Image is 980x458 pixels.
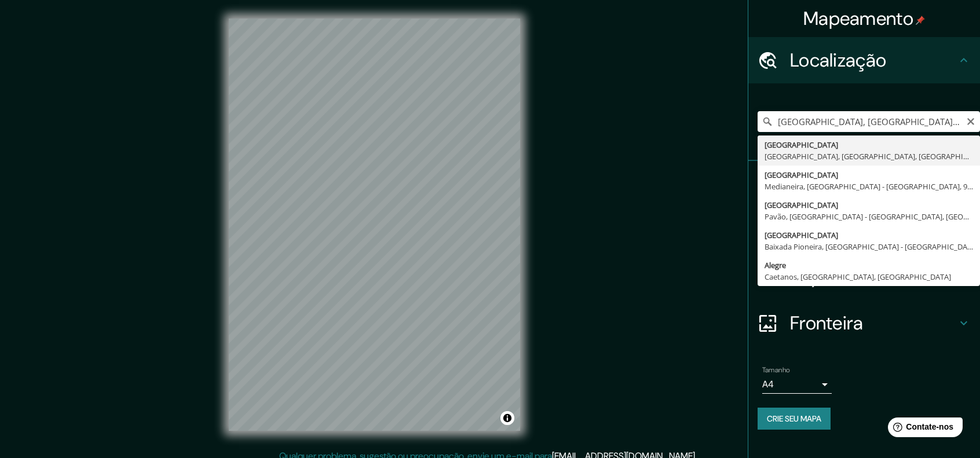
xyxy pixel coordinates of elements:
div: Estilo [748,207,980,254]
font: A4 [762,378,774,390]
font: Fronteira [790,311,864,335]
iframe: Iniciador de widget de ajuda [877,413,967,445]
font: [GEOGRAPHIC_DATA] [765,200,838,210]
img: pin-icon.png [916,16,925,25]
canvas: Mapa [229,19,520,431]
font: Alegre [765,260,786,270]
button: Crie seu mapa [758,408,831,430]
div: Fronteira [748,300,980,346]
div: Localização [748,37,980,83]
font: Mapeamento [803,6,913,31]
div: Layout [748,254,980,300]
div: A4 [762,375,832,394]
font: [GEOGRAPHIC_DATA] [765,140,838,150]
button: Alternar atribuição [500,411,514,425]
font: [GEOGRAPHIC_DATA] [765,170,838,180]
input: Escolha sua cidade ou área [758,111,980,132]
font: Localização [790,48,886,72]
font: Tamanho [762,365,790,375]
button: Claro [966,115,975,126]
div: Alfinetes [748,161,980,207]
font: Crie seu mapa [767,413,821,424]
font: Caetanos, [GEOGRAPHIC_DATA], [GEOGRAPHIC_DATA] [765,272,951,282]
font: [GEOGRAPHIC_DATA] [765,230,838,240]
